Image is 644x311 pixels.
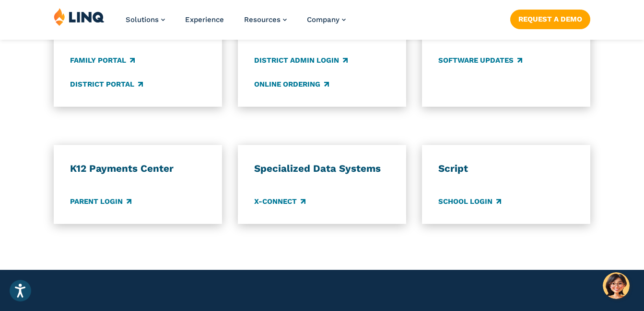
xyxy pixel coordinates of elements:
[244,15,281,24] span: Resources
[510,8,590,29] nav: Button Navigation
[126,8,346,39] nav: Primary Navigation
[70,196,131,207] a: Parent Login
[307,15,340,24] span: Company
[603,272,630,299] button: Hello, have a question? Let’s chat.
[438,56,522,66] a: Software Updates
[126,15,159,24] span: Solutions
[70,162,206,175] h3: K12 Payments Center
[254,162,390,175] h3: Specialized Data Systems
[244,15,287,24] a: Resources
[254,79,329,89] a: Online Ordering
[307,15,346,24] a: Company
[438,162,574,175] h3: Script
[126,15,165,24] a: Solutions
[70,79,143,89] a: District Portal
[254,196,305,207] a: X-Connect
[54,8,105,26] img: LINQ | K‑12 Software
[70,56,135,66] a: Family Portal
[510,10,590,29] a: Request a Demo
[438,196,501,207] a: School Login
[185,15,224,24] a: Experience
[254,56,348,66] a: District Admin Login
